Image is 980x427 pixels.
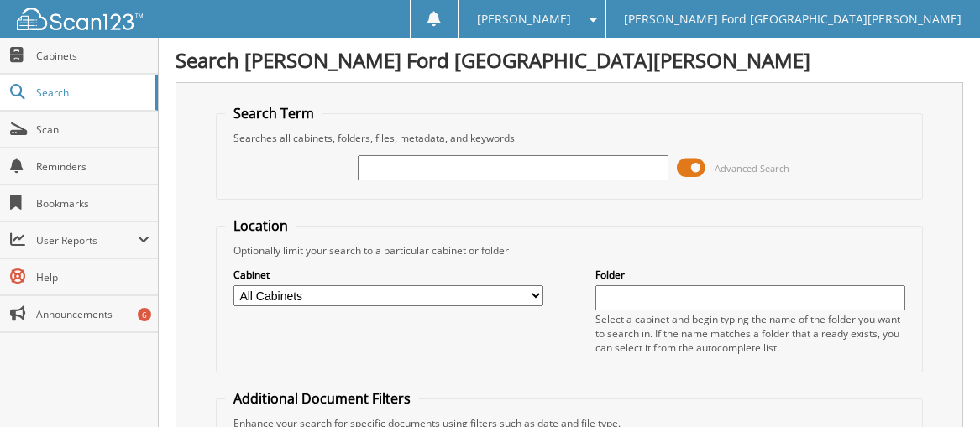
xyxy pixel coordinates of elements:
[36,307,149,321] span: Announcements
[624,14,962,24] span: [PERSON_NAME] Ford [GEOGRAPHIC_DATA][PERSON_NAME]
[138,308,151,321] div: 6
[36,159,149,174] span: Reminders
[36,270,149,284] span: Help
[36,49,149,63] span: Cabinets
[225,216,296,235] legend: Location
[595,268,905,282] label: Folder
[225,131,914,145] div: Searches all cabinets, folders, files, metadata, and keywords
[17,8,143,30] img: scan123-logo-white.svg
[477,14,571,24] span: [PERSON_NAME]
[176,46,963,74] h1: Search [PERSON_NAME] Ford [GEOGRAPHIC_DATA][PERSON_NAME]
[225,243,914,258] div: Optionally limit your search to a particular cabinet or folder
[36,233,138,247] span: User Reports
[225,104,322,122] legend: Search Term
[36,196,149,211] span: Bookmarks
[233,268,543,282] label: Cabinet
[715,162,789,174] span: Advanced Search
[36,86,147,100] span: Search
[225,389,419,408] legend: Additional Document Filters
[36,122,149,137] span: Scan
[595,312,905,355] div: Select a cabinet and begin typing the name of the folder you want to search in. If the name match...
[896,346,980,427] iframe: Chat Widget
